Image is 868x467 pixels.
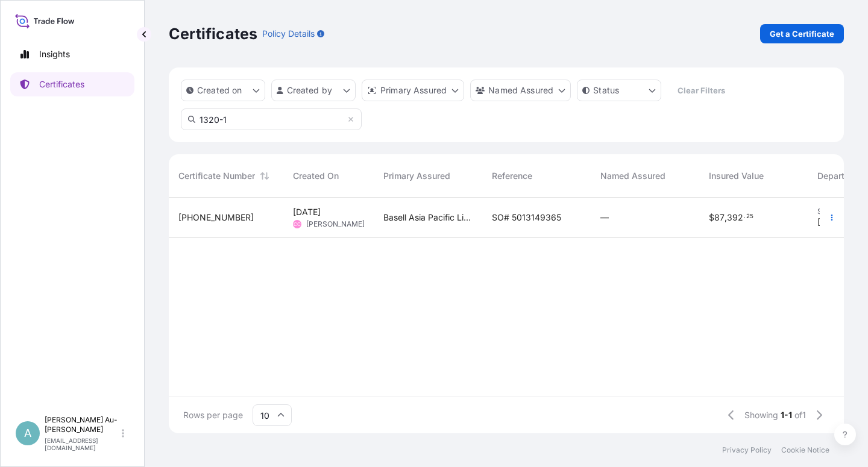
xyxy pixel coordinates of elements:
[593,84,619,96] p: Status
[181,108,362,130] input: Search Certificate or Reference...
[760,24,844,43] a: Get a Certificate
[39,78,84,90] p: Certificates
[45,415,119,434] p: [PERSON_NAME] Au-[PERSON_NAME]
[10,72,134,96] a: Certificates
[577,80,661,101] button: certificateStatus Filter options
[794,409,806,421] span: of 1
[470,80,571,101] button: cargoOwner Filter options
[178,170,255,182] span: Certificate Number
[744,409,778,421] span: Showing
[294,218,301,230] span: CC
[817,216,845,228] span: [DATE]
[287,84,333,96] p: Created by
[306,219,365,229] span: [PERSON_NAME]
[181,80,265,101] button: createdOn Filter options
[169,24,257,43] p: Certificates
[709,170,764,182] span: Insured Value
[725,213,727,222] span: ,
[488,84,553,96] p: Named Assured
[24,427,31,439] span: A
[39,48,70,60] p: Insights
[667,81,735,100] button: Clear Filters
[383,170,450,182] span: Primary Assured
[257,169,272,183] button: Sort
[45,437,119,451] p: [EMAIL_ADDRESS][DOMAIN_NAME]
[492,170,532,182] span: Reference
[709,213,714,222] span: $
[714,213,725,222] span: 87
[744,215,746,219] span: .
[183,409,243,421] span: Rows per page
[10,42,134,66] a: Insights
[727,213,743,222] span: 392
[293,170,339,182] span: Created On
[178,212,254,224] span: [PHONE_NUMBER]
[781,409,792,421] span: 1-1
[362,80,464,101] button: distributor Filter options
[197,84,242,96] p: Created on
[781,445,829,455] a: Cookie Notice
[600,170,665,182] span: Named Assured
[746,215,753,219] span: 25
[492,212,561,224] span: SO# 5013149365
[600,212,609,224] span: —
[271,80,356,101] button: createdBy Filter options
[383,212,473,224] span: Basell Asia Pacific Limited
[678,84,725,96] p: Clear Filters
[380,84,447,96] p: Primary Assured
[262,28,315,40] p: Policy Details
[722,445,772,455] a: Privacy Policy
[770,28,834,40] p: Get a Certificate
[293,206,321,218] span: [DATE]
[817,170,857,182] span: Departure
